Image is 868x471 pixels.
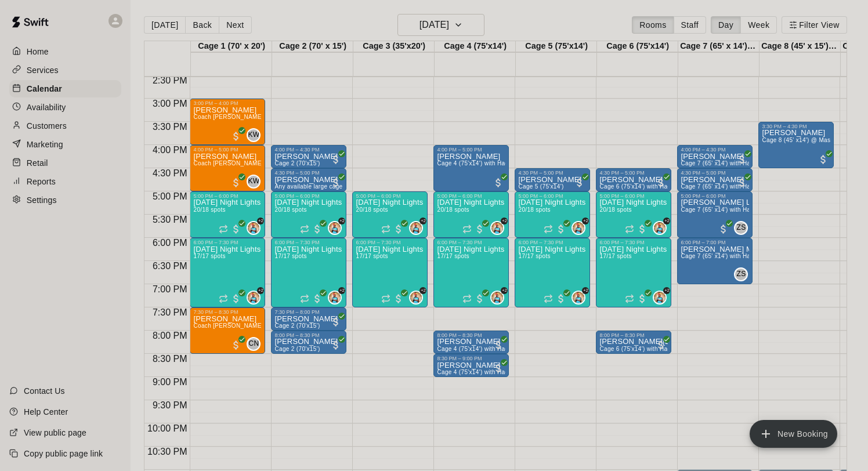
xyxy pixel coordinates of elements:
img: Derelle Owens [248,292,259,303]
div: 4:00 PM – 5:00 PM: Jeff Meek [433,145,509,191]
span: All customers have paid [230,177,242,189]
p: Calendar [27,83,62,95]
span: Derelle Owens & 2 others [657,221,667,235]
span: All customers have paid [736,177,748,189]
span: ZS [736,269,746,280]
div: Availability [9,99,121,116]
div: 4:00 PM – 4:30 PM: Mason Wurster [677,145,753,168]
span: 7:00 PM [150,284,190,294]
span: All customers have paid [493,177,504,189]
span: 20/18 spots filled [437,206,469,213]
button: Back [185,16,219,34]
button: [DATE] [397,14,484,36]
div: Cage 7 (65' x 14') @ Mashlab Leander [678,41,759,52]
span: Cage 7 (65' x14') with Hack Attack & Hitrax @ Mashlab LEANDER [681,183,863,190]
span: All customers have paid [574,177,585,189]
span: Recurring event [219,224,228,234]
div: Cage 2 (70' x 15') [272,41,353,52]
span: Cage 4 (75'x14') with Hack Attack Pitching machine [437,346,578,352]
span: All customers have paid [493,363,504,374]
div: 5:00 PM – 6:00 PM [599,193,668,199]
span: Cage 2 (70'x15') [274,160,320,166]
span: +2 [257,287,264,294]
div: 5:00 PM – 6:00 PM: Friday Night Lights - Live at-bats hitting class - Ages 8-11 [190,191,265,238]
span: 20/18 spots filled [356,206,388,213]
div: 4:30 PM – 5:00 PM [599,170,668,176]
span: 17/17 spots filled [437,253,469,259]
div: 6:00 PM – 7:30 PM [437,240,505,245]
div: 5:00 PM – 6:00 PM: Friday Night Lights - Live at-bats hitting class - Ages 8-11 [596,191,671,238]
span: Cage 7 (65' x14') with Hack Attack & Hitrax @ Mashlab LEANDER [681,206,863,213]
div: Marketing [9,136,121,153]
div: 8:00 PM – 8:30 PM [437,332,505,338]
a: Reports [9,173,121,190]
div: 6:00 PM – 7:30 PM [599,240,668,245]
div: 6:00 PM – 7:30 PM: Friday Night Lights - Advanced Hitting Group & Tournament Prep (Live ABs) - Ag... [271,238,346,307]
span: Derelle Owens & 2 others [332,291,342,305]
span: 20/18 spots filled [193,206,225,213]
div: 8:30 PM – 9:00 PM [437,356,505,361]
img: Derelle Owens [654,222,666,234]
div: 3:30 PM – 4:30 PM [762,124,830,129]
div: 4:00 PM – 5:00 PM [437,147,505,153]
div: Cage 1 (70' x 20') [191,41,272,52]
span: All customers have paid [655,177,667,189]
div: 5:00 PM – 6:00 PM: Friday Night Lights - Live at-bats hitting class - Ages 8-11 [271,191,346,238]
span: All customers have paid [474,293,486,305]
span: ZS [736,222,746,234]
p: Availability [27,102,66,113]
span: Cage 4 (75'x14') with Hack Attack Pitching machine [437,369,578,375]
div: Cage 5 (75'x14') [516,41,597,52]
span: 2:30 PM [150,75,190,85]
span: All customers have paid [393,293,404,305]
span: Recurring event [381,224,390,234]
span: 17/17 spots filled [599,253,631,259]
span: +2 [582,218,589,224]
span: Derelle Owens & 2 others [332,221,342,235]
div: 3:00 PM – 4:00 PM: Jacob Fallon [190,99,265,145]
span: Recurring event [381,294,390,303]
div: Customers [9,117,121,135]
button: Day [711,16,741,34]
span: 17/17 spots filled [274,253,306,259]
button: Next [219,16,251,34]
span: Recurring event [625,294,634,303]
span: Derelle Owens & 2 others [495,221,504,235]
div: 5:00 PM – 6:00 PM [518,193,587,199]
span: Derelle Owens & 2 others [414,291,423,305]
p: Customers [27,120,67,132]
div: Derelle Owens [247,221,261,235]
div: 7:30 PM – 8:00 PM: Katherine Webster [271,307,346,331]
div: 7:30 PM – 8:00 PM [274,309,343,315]
div: Cage 3 (35'x20') [353,41,435,52]
span: 20/18 spots filled [599,206,631,213]
div: 6:00 PM – 7:00 PM: Zac Senf METx Tryout [677,238,753,284]
div: Zac Senf [734,221,748,235]
button: [DATE] [144,16,186,34]
button: Staff [674,16,707,34]
div: 6:00 PM – 7:30 PM: Friday Night Lights - Advanced Hitting Group & Tournament Prep (Live ABs) - Ag... [433,238,509,307]
span: Derelle Owens & 2 others [251,291,261,305]
span: All customers have paid [330,177,342,189]
span: Cage 6 (75'x14') with Hack Attack pitching machine [599,183,740,190]
div: 5:00 PM – 6:00 PM [681,193,749,199]
span: All customers have paid [230,223,242,235]
div: 8:00 PM – 8:30 PM: Shannon Ladner [433,331,509,354]
a: Settings [9,191,121,209]
span: All customers have paid [493,339,504,351]
div: 5:00 PM – 6:00 PM: Friday Night Lights - Live at-bats hitting class - Ages 8-11 [515,191,590,238]
span: Cody Nguyen [251,337,261,351]
span: 5:30 PM [150,215,190,224]
div: 8:00 PM – 8:30 PM: Beau Lacey [271,331,346,354]
span: 9:00 PM [150,377,190,387]
div: 3:00 PM – 4:00 PM [193,100,262,106]
div: 4:30 PM – 5:00 PM: Richie Rausch [515,168,590,191]
div: Derelle Owens [653,291,667,305]
div: 7:30 PM – 8:30 PM: David Montes De Oca [190,307,265,354]
span: 8:00 PM [150,331,190,340]
span: Derelle Owens & 2 others [576,221,585,235]
span: Recurring event [544,294,553,303]
span: 6:00 PM [150,238,190,248]
span: Cage 5 (75'x14') [518,183,563,190]
span: +2 [257,218,264,224]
